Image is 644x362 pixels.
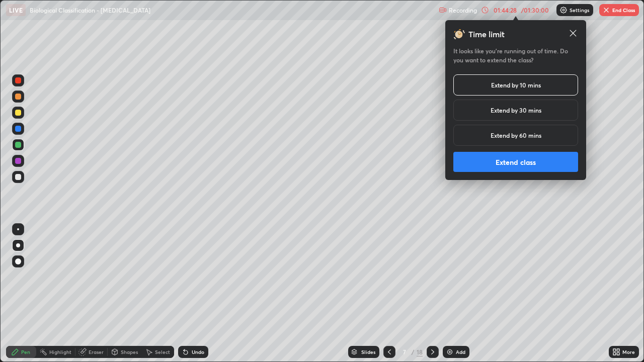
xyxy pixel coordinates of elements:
[599,4,639,16] button: End Class
[491,7,519,13] div: 01:44:28
[570,8,589,13] p: Settings
[559,6,568,14] img: class-settings-icons
[602,6,610,14] img: end-class-cross
[491,80,541,89] h5: Extend by 10 mins
[622,349,635,354] div: More
[449,7,477,14] p: Recording
[446,348,454,356] img: add-slide-button
[155,349,170,354] div: Select
[491,106,541,115] h5: Extend by 30 mins
[192,349,204,354] div: Undo
[412,349,415,355] div: /
[456,349,465,354] div: Add
[453,46,578,64] h5: It looks like you’re running out of time. Do you want to extend the class?
[468,28,505,40] h3: Time limit
[491,131,541,140] h5: Extend by 60 mins
[519,7,550,13] div: / 01:30:00
[399,349,410,355] div: 7
[21,349,30,354] div: Pen
[361,349,375,354] div: Slides
[121,349,138,354] div: Shapes
[49,349,71,354] div: Highlight
[89,349,104,354] div: Eraser
[453,152,578,172] button: Extend class
[417,347,423,356] div: 18
[9,6,23,14] p: LIVE
[30,6,150,14] p: Biological Classification - [MEDICAL_DATA]
[439,6,447,14] img: recording.375f2c34.svg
